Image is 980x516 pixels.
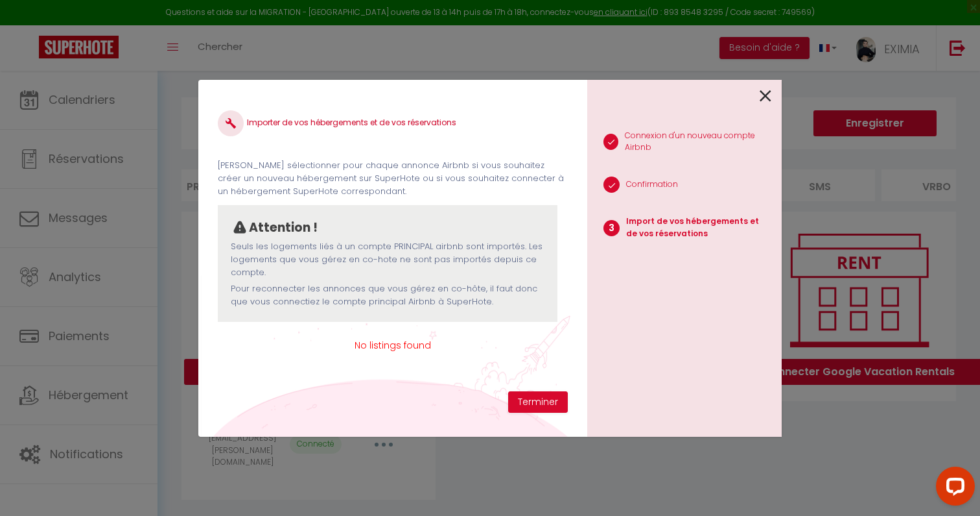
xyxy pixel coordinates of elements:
p: Confirmation [626,178,678,191]
p: Import de vos hébergements et de vos réservations [626,215,771,240]
button: Terminer [508,391,568,413]
span: No listings found [218,338,568,352]
p: Connexion d'un nouveau compte Airbnb [625,130,771,154]
span: 3 [603,220,620,236]
p: Attention ! [249,218,318,238]
h4: Importer de vos hébergements et de vos réservations [218,110,568,136]
p: [PERSON_NAME] sélectionner pour chaque annonce Airbnb si vous souhaitez créer un nouveau hébergem... [218,159,568,199]
p: Pour reconnecter les annonces que vous gérez en co-hôte, il faut donc que vous connectiez le comp... [231,282,544,309]
iframe: LiveChat chat widget [926,461,980,516]
p: Seuls les logements liés à un compte PRINCIPAL airbnb sont importés. Les logements que vous gérez... [231,240,544,280]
